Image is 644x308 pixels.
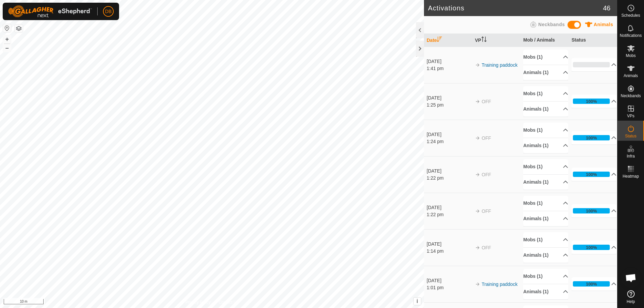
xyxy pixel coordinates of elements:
[417,298,418,304] span: i
[573,172,610,177] div: 100%
[586,98,597,105] div: 100%
[523,159,568,174] p-accordion-header: Mobs (1)
[427,248,472,255] div: 1:14 pm
[185,299,211,305] a: Privacy Policy
[572,277,616,291] p-accordion-header: 100%
[475,62,480,68] img: arrow
[428,4,603,12] h2: Activations
[427,175,472,182] div: 1:22 pm
[572,241,616,254] p-accordion-header: 100%
[586,281,597,287] div: 100%
[427,65,472,72] div: 1:41 pm
[523,248,568,263] p-accordion-header: Animals (1)
[569,34,617,47] th: Status
[219,299,238,305] a: Contact Us
[427,138,472,145] div: 1:24 pm
[523,65,568,80] p-accordion-header: Animals (1)
[627,154,635,158] span: Infra
[573,62,610,67] div: 0%
[3,35,11,43] button: +
[475,135,480,141] img: arrow
[482,99,491,104] span: OFF
[620,34,642,38] span: Notifications
[573,99,610,104] div: 100%
[427,284,472,291] div: 1:01 pm
[623,174,639,178] span: Heatmap
[475,208,480,214] img: arrow
[482,172,491,177] span: OFF
[427,168,472,175] div: [DATE]
[427,95,472,102] div: [DATE]
[573,208,610,213] div: 100%
[427,241,472,248] div: [DATE]
[475,99,480,104] img: arrow
[427,102,472,109] div: 1:25 pm
[586,244,597,251] div: 100%
[523,211,568,226] p-accordion-header: Animals (1)
[482,135,491,141] span: OFF
[475,172,480,177] img: arrow
[586,171,597,178] div: 100%
[521,34,569,47] th: Mob / Animals
[105,8,111,15] span: DB
[603,3,610,13] span: 46
[572,95,616,108] p-accordion-header: 100%
[15,24,23,33] button: Map Layers
[572,58,616,71] p-accordion-header: 0%
[8,5,92,17] img: Gallagher Logo
[523,138,568,153] p-accordion-header: Animals (1)
[523,232,568,247] p-accordion-header: Mobs (1)
[621,13,640,17] span: Schedules
[523,284,568,299] p-accordion-header: Animals (1)
[523,86,568,101] p-accordion-header: Mobs (1)
[424,34,472,47] th: Date
[475,245,480,250] img: arrow
[572,168,616,181] p-accordion-header: 100%
[482,282,518,287] a: Training paddock
[414,298,421,305] button: i
[573,135,610,140] div: 100%
[481,38,487,43] p-sorticon: Activate to sort
[482,245,491,250] span: OFF
[523,50,568,65] p-accordion-header: Mobs (1)
[618,288,644,306] a: Help
[3,44,11,52] button: –
[427,204,472,211] div: [DATE]
[538,22,565,27] span: Neckbands
[594,22,613,27] span: Animals
[427,277,472,284] div: [DATE]
[572,204,616,218] p-accordion-header: 100%
[621,94,641,98] span: Neckbands
[482,62,518,68] a: Training paddock
[427,211,472,218] div: 1:22 pm
[427,58,472,65] div: [DATE]
[573,245,610,250] div: 100%
[627,114,634,118] span: VPs
[627,300,635,304] span: Help
[482,208,491,214] span: OFF
[523,196,568,211] p-accordion-header: Mobs (1)
[523,175,568,190] p-accordion-header: Animals (1)
[523,269,568,284] p-accordion-header: Mobs (1)
[625,134,636,138] span: Status
[3,24,11,32] button: Reset Map
[586,208,597,214] div: 100%
[586,135,597,141] div: 100%
[475,282,480,287] img: arrow
[573,281,610,287] div: 100%
[523,102,568,117] p-accordion-header: Animals (1)
[427,131,472,138] div: [DATE]
[437,38,442,43] p-sorticon: Activate to sort
[572,131,616,144] p-accordion-header: 100%
[624,74,638,78] span: Animals
[472,34,521,47] th: VP
[523,123,568,138] p-accordion-header: Mobs (1)
[626,54,636,58] span: Mobs
[621,268,641,288] a: Open chat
